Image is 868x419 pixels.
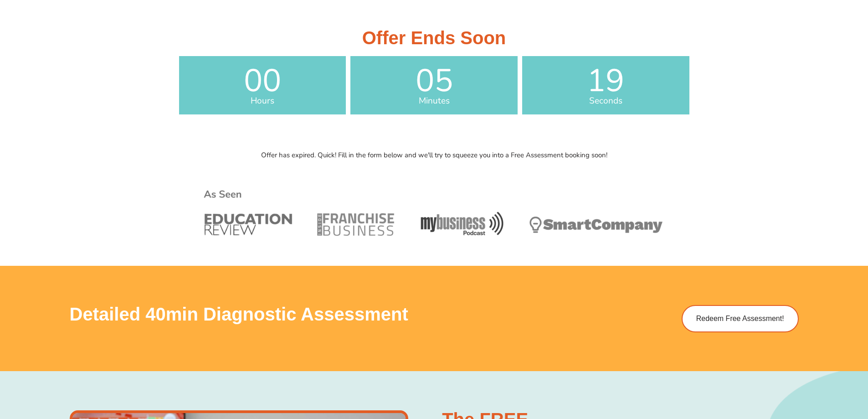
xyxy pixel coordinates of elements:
img: Year 10 Science Tutoring [201,168,668,261]
span: 05 [350,65,518,97]
span: Minutes [350,97,518,105]
h3: Offer Ends Soon [179,29,689,47]
p: Offer has expired. Quick! Fill in the form below and we'll try to squeeze you into a Free Assessm... [175,152,694,159]
span: 19 [522,65,689,97]
span: 00 [179,65,346,97]
span: Hours [179,97,346,105]
span: Seconds [522,97,689,105]
iframe: Chat Widget [664,52,868,419]
h3: Detailed 40min Diagnostic Assessment [70,305,562,323]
